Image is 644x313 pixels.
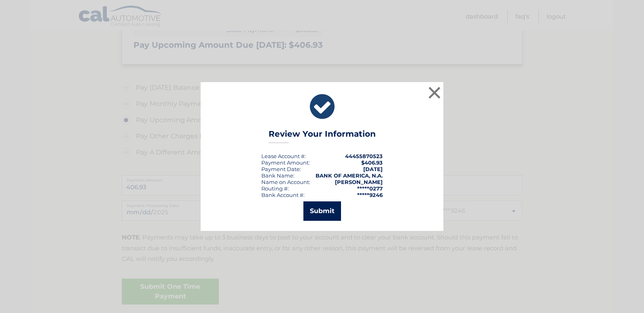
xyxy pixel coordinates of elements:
button: Submit [303,201,341,221]
strong: BANK OF AMERICA, N.A. [316,172,383,179]
span: Payment Date [261,166,300,172]
div: Bank Account #: [261,192,305,198]
div: Routing #: [261,185,289,192]
strong: [PERSON_NAME] [335,179,383,185]
button: × [426,85,443,101]
h3: Review Your Information [269,129,376,143]
div: Lease Account #: [261,153,306,159]
span: $406.93 [361,159,383,166]
div: : [261,166,301,172]
div: Bank Name: [261,172,294,179]
span: [DATE] [363,166,383,172]
strong: 44455870523 [345,153,383,159]
div: Payment Amount: [261,159,310,166]
div: Name on Account: [261,179,310,185]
